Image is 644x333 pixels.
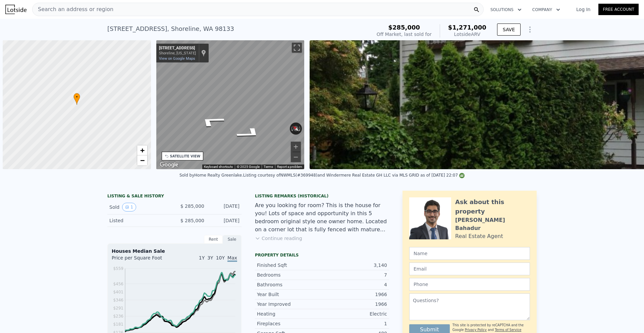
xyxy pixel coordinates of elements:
[291,142,301,152] button: Zoom in
[113,290,123,294] tspan: $401
[199,255,205,260] span: 1Y
[598,4,639,15] a: Free Account
[137,155,147,165] a: Zoom out
[322,291,387,298] div: 1966
[113,322,123,327] tspan: $181
[455,216,530,232] div: [PERSON_NAME] Bahadur
[322,301,387,307] div: 1966
[107,24,234,34] div: [STREET_ADDRESS] , Shoreline , WA 98133
[113,314,123,319] tspan: $236
[409,247,530,260] input: Name
[210,203,239,211] div: [DATE]
[257,301,322,307] div: Year Improved
[257,262,322,269] div: Finished Sqft
[179,173,243,178] div: Sold by Home Realty Greenlake .
[257,291,322,298] div: Year Built
[322,320,387,327] div: 1
[497,23,521,36] button: SAVE
[255,201,389,234] div: Are you looking for room? This is the house for you! Lots of space and opportunity in this 5 bedr...
[257,311,322,317] div: Heating
[409,278,530,291] input: Phone
[448,24,486,31] span: $1,271,000
[322,262,387,269] div: 3,140
[495,328,521,332] a: Terms of Service
[180,218,204,223] span: $ 285,000
[257,281,322,288] div: Bathrooms
[409,263,530,275] input: Email
[73,94,80,100] span: •
[137,145,147,155] a: Zoom in
[257,320,322,327] div: Fireplaces
[159,56,195,61] a: View on Google Maps
[159,51,196,55] div: Shoreline, [US_STATE]
[291,152,301,162] button: Zoom out
[223,235,241,244] div: Sale
[455,232,503,240] div: Real Estate Agent
[113,266,123,271] tspan: $559
[186,112,235,131] path: Go North, Evanston Ave N
[158,160,180,169] a: Open this area in Google Maps (opens a new window)
[255,235,302,242] button: Continue reading
[527,4,566,16] button: Company
[201,49,206,57] a: Show location on map
[448,31,486,38] div: Lotside ARV
[465,328,487,332] a: Privacy Policy
[377,31,432,38] div: Off Market, last sold for
[5,5,26,14] img: Lotside
[73,93,80,105] div: •
[216,255,225,260] span: 10Y
[568,6,598,13] a: Log In
[112,254,174,265] div: Price per Square Foot
[290,123,302,134] button: Reset the view
[264,165,273,169] a: Terms
[243,173,465,178] div: Listing courtesy of NWMLS (#369948) and Windermere Real Estate GH LLC via MLS GRID as of [DATE] 2...
[33,5,113,13] span: Search an address or region
[140,146,144,154] span: +
[455,197,530,216] div: Ask about this property
[237,165,260,169] span: © 2025 Google
[322,281,387,288] div: 4
[204,235,223,244] div: Rent
[158,160,180,169] img: Google
[156,40,305,169] div: Street View
[113,282,123,286] tspan: $456
[170,154,201,159] div: SATELLITE VIEW
[180,203,204,209] span: $ 285,000
[290,123,293,135] button: Rotate counterclockwise
[122,203,136,211] button: View historical data
[277,165,302,169] a: Report a problem
[322,311,387,317] div: Electric
[227,255,237,262] span: Max
[388,24,420,31] span: $285,000
[159,46,196,51] div: [STREET_ADDRESS]
[459,173,465,178] img: NWMLS Logo
[322,272,387,278] div: 7
[207,255,213,260] span: 3Y
[299,123,302,135] button: Rotate clockwise
[140,156,144,164] span: −
[257,272,322,278] div: Bedrooms
[109,203,169,211] div: Sold
[523,23,537,36] button: Show Options
[210,217,239,224] div: [DATE]
[113,306,123,311] tspan: $291
[113,298,123,302] tspan: $346
[292,43,302,53] button: Toggle fullscreen view
[255,252,389,258] div: Property details
[485,4,527,16] button: Solutions
[225,124,274,142] path: Go South, Evanston Ave N
[107,193,241,200] div: LISTING & SALE HISTORY
[112,248,237,254] div: Houses Median Sale
[204,164,233,169] button: Keyboard shortcuts
[109,217,169,224] div: Listed
[255,193,389,199] div: Listing Remarks (Historical)
[156,40,305,169] div: Map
